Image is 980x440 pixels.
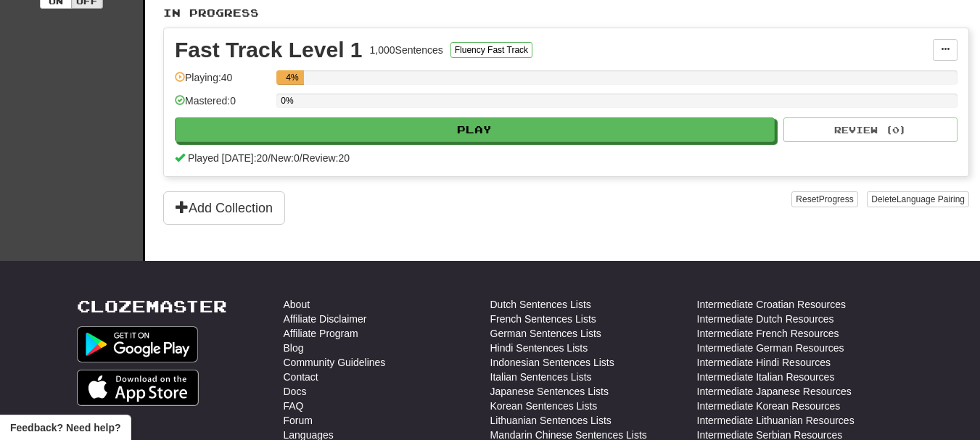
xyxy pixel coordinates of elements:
[697,312,834,326] a: Intermediate Dutch Resources
[490,312,596,326] a: French Sentences Lists
[490,297,591,312] a: Dutch Sentences Lists
[163,6,969,20] p: In Progress
[697,297,846,312] a: Intermediate Croatian Resources
[281,70,303,85] div: 4%
[175,94,269,117] div: Mastered: 0
[284,399,304,413] a: FAQ
[490,341,588,355] a: Hindi Sentences Lists
[490,355,614,370] a: Indonesian Sentences Lists
[284,384,307,399] a: Docs
[490,384,609,399] a: Japanese Sentences Lists
[284,370,318,384] a: Contact
[697,326,839,341] a: Intermediate French Resources
[697,413,855,428] a: Intermediate Lithuanian Resources
[697,370,835,384] a: Intermediate Italian Resources
[302,152,350,164] span: Review: 20
[697,399,841,413] a: Intermediate Korean Resources
[268,152,271,164] span: /
[188,152,268,164] span: Played [DATE]: 20
[300,152,302,164] span: /
[819,194,854,204] span: Progress
[697,384,852,399] a: Intermediate Japanese Resources
[783,117,958,142] button: Review (0)
[284,341,304,355] a: Blog
[897,194,965,204] span: Language Pairing
[284,326,358,341] a: Affiliate Program
[490,413,612,428] a: Lithuanian Sentences Lists
[77,326,199,362] img: Get it on Google Play
[284,355,386,370] a: Community Guidelines
[490,399,598,413] a: Korean Sentences Lists
[271,152,300,164] span: New: 0
[867,191,969,207] button: DeleteLanguage Pairing
[490,370,592,384] a: Italian Sentences Lists
[450,42,532,58] button: Fluency Fast Track
[697,341,844,355] a: Intermediate German Resources
[490,326,601,341] a: German Sentences Lists
[370,43,443,57] div: 1,000 Sentences
[284,413,313,428] a: Forum
[163,191,285,225] button: Add Collection
[791,191,857,207] button: ResetProgress
[175,117,775,142] button: Play
[175,70,269,94] div: Playing: 40
[77,370,199,406] img: Get it on App Store
[10,420,120,435] span: Open feedback widget
[175,39,363,61] div: Fast Track Level 1
[77,297,227,315] a: Clozemaster
[284,297,310,312] a: About
[697,355,831,370] a: Intermediate Hindi Resources
[284,312,367,326] a: Affiliate Disclaimer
